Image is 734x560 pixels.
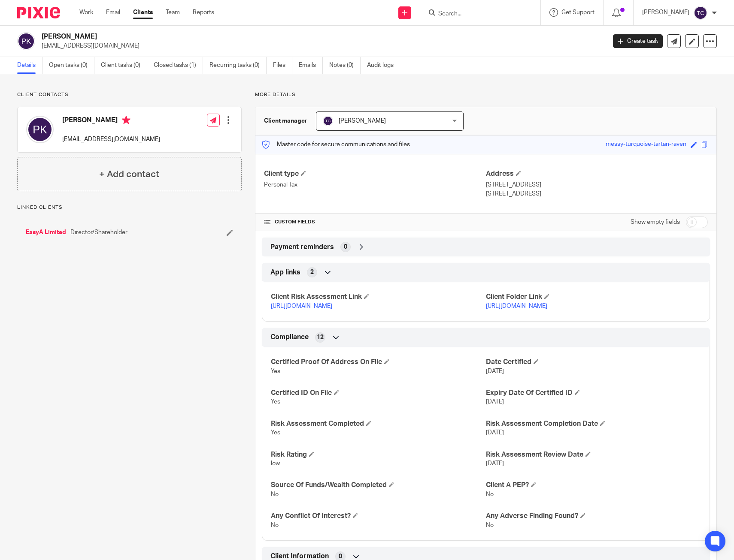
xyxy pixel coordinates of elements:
img: svg%3E [26,116,54,143]
a: Create task [613,34,663,48]
span: Yes [271,430,280,436]
label: Show empty fields [631,218,680,226]
h4: Certified Proof Of Address On File [271,358,486,367]
h4: CUSTOM FIELDS [264,219,486,226]
h4: Risk Assessment Completion Date [486,419,701,428]
img: svg%3E [17,32,35,50]
span: [PERSON_NAME] [339,118,386,124]
a: Details [17,57,42,74]
a: Work [79,8,93,17]
span: No [271,522,279,528]
h4: Any Conflict Of Interest? [271,512,486,521]
p: [STREET_ADDRESS] [486,181,708,189]
span: low [271,461,280,467]
a: Email [106,8,120,17]
h4: Certified ID On File [271,388,486,397]
a: Open tasks (0) [49,57,94,74]
p: Linked clients [17,204,242,211]
a: [URL][DOMAIN_NAME] [486,303,547,309]
a: EasyA Limited [26,228,66,237]
span: [DATE] [486,430,504,436]
img: svg%3E [694,6,707,20]
div: messy-turquoise-tartan-raven [606,140,686,150]
span: No [486,522,494,528]
h4: Risk Rating [271,450,486,459]
a: Closed tasks (1) [154,57,203,74]
h4: Client A PEP? [486,481,701,490]
span: Get Support [561,9,594,15]
span: No [486,491,494,497]
img: Pixie [17,7,60,18]
a: Recurring tasks (0) [209,57,267,74]
span: Payment reminders [270,243,334,252]
h2: [PERSON_NAME] [42,32,488,41]
span: Yes [271,399,280,405]
span: 0 [344,243,347,251]
a: Reports [193,8,214,17]
span: 12 [317,333,324,342]
h4: Risk Assessment Review Date [486,450,701,459]
span: Compliance [270,333,309,342]
p: More details [255,91,717,98]
h4: Client Risk Assessment Link [271,292,486,301]
p: Personal Tax [264,181,486,189]
a: Emails [299,57,323,74]
h4: Date Certified [486,358,701,367]
span: [DATE] [486,461,504,467]
a: [URL][DOMAIN_NAME] [271,303,332,309]
a: Client tasks (0) [101,57,147,74]
span: [DATE] [486,399,504,405]
p: [EMAIL_ADDRESS][DOMAIN_NAME] [62,135,160,144]
span: Director/Shareholder [70,228,127,237]
span: No [271,491,279,497]
a: Team [166,8,180,17]
h4: [PERSON_NAME] [62,116,160,126]
a: Files [273,57,292,74]
a: Notes (0) [329,57,361,74]
h4: Risk Assessment Completed [271,419,486,428]
h3: Client manager [264,117,307,125]
h4: + Add contact [99,168,159,181]
input: Search [437,10,515,18]
h4: Expiry Date Of Certified ID [486,388,701,397]
a: Audit logs [367,57,400,74]
p: Master code for secure communications and files [262,140,410,149]
span: 2 [310,268,314,277]
h4: Any Adverse Finding Found? [486,512,701,521]
p: [PERSON_NAME] [642,8,689,17]
span: [DATE] [486,368,504,374]
a: Clients [133,8,153,17]
img: svg%3E [323,116,333,126]
h4: Address [486,169,708,178]
h4: Client type [264,169,486,178]
h4: Source Of Funds/Wealth Completed [271,481,486,490]
p: Client contacts [17,91,242,98]
p: [STREET_ADDRESS] [486,190,708,198]
span: App links [270,268,300,277]
h4: Client Folder Link [486,292,701,301]
span: Yes [271,368,280,374]
i: Primary [122,116,130,124]
p: [EMAIL_ADDRESS][DOMAIN_NAME] [42,42,600,50]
